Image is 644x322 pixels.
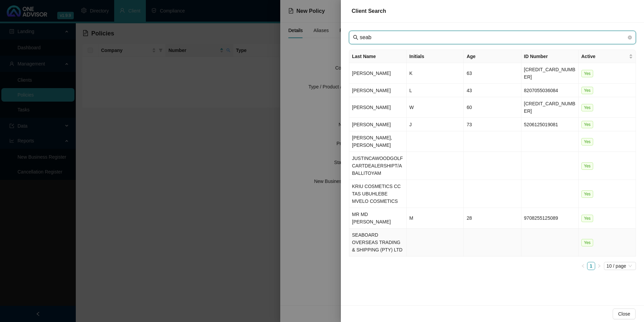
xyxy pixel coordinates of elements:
[607,262,633,270] span: 10 / page
[628,34,632,41] span: close-circle
[521,97,579,118] td: [CREDIT_CARD_NUMBER]
[466,88,472,93] span: 43
[407,50,464,63] th: Initials
[581,121,593,128] span: Yes
[521,63,579,84] td: [CREDIT_CARD_NUMBER]
[349,63,407,84] td: [PERSON_NAME]
[581,53,627,60] span: Active
[521,118,579,131] td: 5206125019081
[521,208,579,229] td: 9708255125089
[613,308,636,319] button: Close
[360,33,626,42] input: Last Name
[349,50,407,63] th: Last Name
[628,35,632,39] span: close-circle
[349,229,407,257] td: SEABOARD OVERSEAS TRADING & SHIPPING (PTY) LTD
[587,262,595,270] li: 1
[349,152,407,180] td: JUSTINCAWOODGOLFCARTDEALERSHIPT/ABALLITOYAM
[579,262,587,270] button: left
[595,262,603,270] li: Next Page
[521,50,579,63] th: ID Number
[349,97,407,118] td: [PERSON_NAME]
[407,118,464,131] td: J
[407,63,464,84] td: K
[521,84,579,97] td: 8207055036084
[407,84,464,97] td: L
[352,8,386,14] span: Client Search
[581,87,593,94] span: Yes
[407,208,464,229] td: M
[353,35,358,40] span: search
[587,262,595,270] a: 1
[595,262,603,270] button: right
[466,122,472,127] span: 73
[466,71,472,76] span: 63
[581,215,593,222] span: Yes
[579,50,636,63] th: Active
[604,262,636,270] div: Page Size
[581,104,593,111] span: Yes
[349,208,407,229] td: MR MD [PERSON_NAME]
[618,310,630,318] span: Close
[349,84,407,97] td: [PERSON_NAME]
[407,97,464,118] td: W
[581,70,593,77] span: Yes
[466,105,472,110] span: 60
[349,131,407,152] td: [PERSON_NAME], [PERSON_NAME]
[581,162,593,170] span: Yes
[581,264,585,268] span: left
[579,262,587,270] li: Previous Page
[466,215,472,221] span: 28
[581,239,593,246] span: Yes
[349,118,407,131] td: [PERSON_NAME]
[581,138,593,145] span: Yes
[597,264,601,268] span: right
[464,50,521,63] th: Age
[349,180,407,208] td: KRIU COSMETICS CC TAS UBUHLEBE MVELO COSMETICS
[581,190,593,198] span: Yes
